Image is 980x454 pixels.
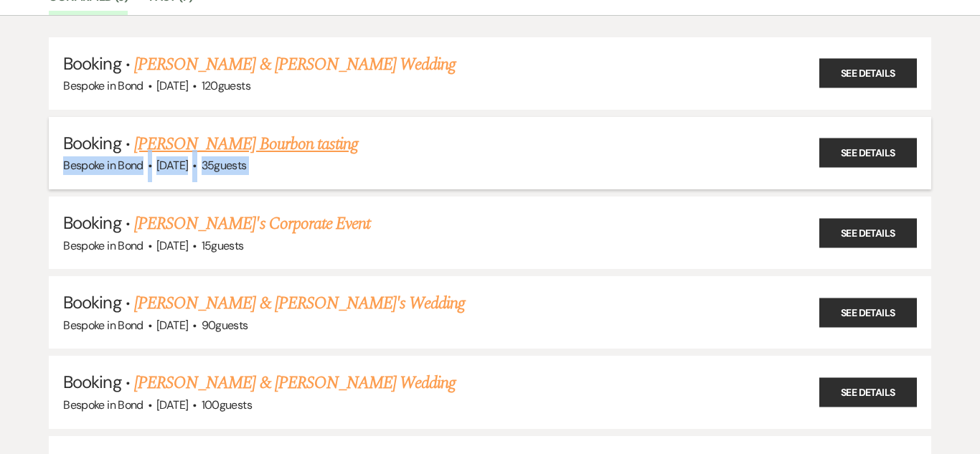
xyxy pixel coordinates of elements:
[202,78,250,93] span: 120 guests
[202,318,248,333] span: 90 guests
[156,78,188,93] span: [DATE]
[63,397,143,412] span: Bespoke in Bond
[156,397,188,412] span: [DATE]
[63,78,143,93] span: Bespoke in Bond
[202,397,252,412] span: 100 guests
[63,132,121,154] span: Booking
[63,371,121,393] span: Booking
[134,131,358,157] a: [PERSON_NAME] Bourbon tasting
[819,59,917,88] a: See Details
[202,238,244,253] span: 15 guests
[63,158,143,173] span: Bespoke in Bond
[134,211,370,237] a: [PERSON_NAME]'s Corporate Event
[134,370,456,396] a: [PERSON_NAME] & [PERSON_NAME] Wedding
[202,158,247,173] span: 35 guests
[819,298,917,327] a: See Details
[63,238,143,253] span: Bespoke in Bond
[819,218,917,247] a: See Details
[63,52,121,75] span: Booking
[134,52,456,77] a: [PERSON_NAME] & [PERSON_NAME] Wedding
[63,318,143,333] span: Bespoke in Bond
[134,290,466,316] a: [PERSON_NAME] & [PERSON_NAME]'s Wedding
[156,238,188,253] span: [DATE]
[819,377,917,407] a: See Details
[156,158,188,173] span: [DATE]
[63,291,121,313] span: Booking
[63,212,121,234] span: Booking
[156,318,188,333] span: [DATE]
[819,138,917,168] a: See Details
